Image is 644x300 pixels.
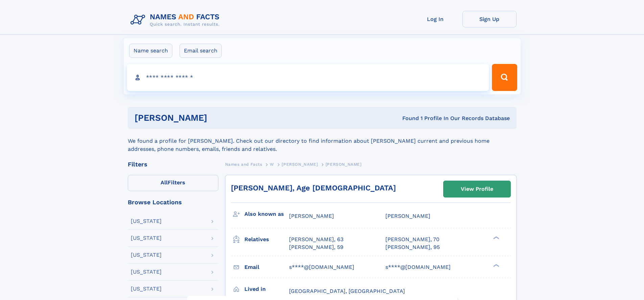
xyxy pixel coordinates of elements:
[128,129,517,153] div: We found a profile for [PERSON_NAME]. Check out our directory to find information about [PERSON_N...
[444,181,510,197] a: View Profile
[492,64,517,91] button: Search Button
[131,235,162,241] div: [US_STATE]
[270,162,274,167] span: W
[129,44,172,58] label: Name search
[289,213,334,219] span: [PERSON_NAME]
[385,244,440,251] a: [PERSON_NAME], 95
[128,175,218,191] label: Filters
[128,199,218,205] div: Browse Locations
[127,64,489,91] input: search input
[131,218,162,224] div: [US_STATE]
[131,286,162,292] div: [US_STATE]
[180,44,222,58] label: Email search
[462,11,517,27] a: Sign Up
[135,114,305,122] h1: [PERSON_NAME]
[385,213,430,219] span: [PERSON_NAME]
[282,160,318,168] a: [PERSON_NAME]
[289,236,343,243] a: [PERSON_NAME], 63
[461,181,493,197] div: View Profile
[289,244,343,251] a: [PERSON_NAME], 59
[244,208,289,220] h3: Also known as
[492,263,500,268] div: ❯
[289,288,405,294] span: [GEOGRAPHIC_DATA], [GEOGRAPHIC_DATA]
[305,115,510,122] div: Found 1 Profile In Our Records Database
[282,162,318,167] span: [PERSON_NAME]
[408,11,462,27] a: Log In
[270,160,274,168] a: W
[131,252,162,258] div: [US_STATE]
[326,162,362,167] span: [PERSON_NAME]
[231,184,396,192] a: [PERSON_NAME], Age [DEMOGRAPHIC_DATA]
[244,261,289,273] h3: Email
[225,160,262,168] a: Names and Facts
[385,236,439,243] a: [PERSON_NAME], 70
[492,236,500,240] div: ❯
[131,269,162,275] div: [US_STATE]
[128,161,218,167] div: Filters
[161,179,168,186] span: All
[244,234,289,245] h3: Relatives
[244,283,289,295] h3: Lived in
[128,11,225,29] img: Logo Names and Facts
